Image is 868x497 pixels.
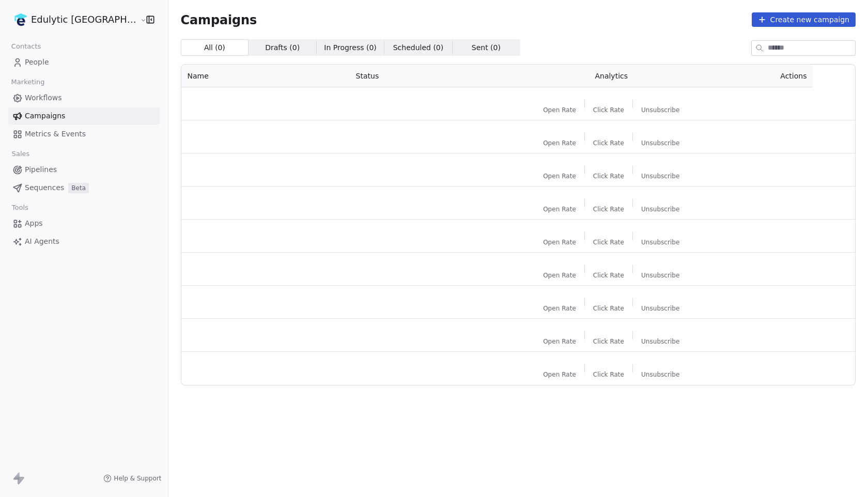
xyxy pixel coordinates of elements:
[8,215,160,232] a: Apps
[543,205,576,213] span: Open Rate
[7,39,45,54] span: Contacts
[8,89,160,106] a: Workflows
[25,218,43,229] span: Apps
[472,42,501,53] span: Sent ( 0 )
[543,106,576,114] span: Open Rate
[8,179,160,196] a: SequencesBeta
[350,65,503,87] th: Status
[593,304,624,313] span: Click Rate
[25,236,59,247] span: AI Agents
[833,462,858,487] iframe: Intercom live chat
[68,183,89,193] span: Beta
[641,337,679,346] span: Unsubscribe
[641,271,679,279] span: Unsubscribe
[641,106,679,114] span: Unsubscribe
[503,65,720,87] th: Analytics
[593,205,624,213] span: Click Rate
[7,74,49,90] span: Marketing
[25,129,86,139] span: Metrics & Events
[7,146,34,162] span: Sales
[324,42,377,53] span: In Progress ( 0 )
[543,370,576,379] span: Open Rate
[181,12,257,27] span: Campaigns
[31,13,137,26] span: Edulytic [GEOGRAPHIC_DATA]
[641,139,679,147] span: Unsubscribe
[25,92,62,103] span: Workflows
[103,474,161,483] a: Help & Support
[25,164,57,175] span: Pipelines
[720,65,813,87] th: Actions
[114,474,161,483] span: Help & Support
[641,172,679,180] span: Unsubscribe
[593,172,624,180] span: Click Rate
[8,233,160,250] a: AI Agents
[543,238,576,246] span: Open Rate
[641,370,679,379] span: Unsubscribe
[25,57,49,68] span: People
[752,12,856,27] button: Create new campaign
[12,11,133,28] button: Edulytic [GEOGRAPHIC_DATA]
[25,182,64,193] span: Sequences
[641,304,679,313] span: Unsubscribe
[7,200,33,215] span: Tools
[543,172,576,180] span: Open Rate
[641,238,679,246] span: Unsubscribe
[8,107,160,125] a: Campaigns
[593,139,624,147] span: Click Rate
[593,106,624,114] span: Click Rate
[393,42,444,53] span: Scheduled ( 0 )
[8,161,160,178] a: Pipelines
[265,42,300,53] span: Drafts ( 0 )
[543,337,576,346] span: Open Rate
[181,65,350,87] th: Name
[8,54,160,71] a: People
[25,111,65,121] span: Campaigns
[593,337,624,346] span: Click Rate
[593,271,624,279] span: Click Rate
[8,126,160,143] a: Metrics & Events
[593,370,624,379] span: Click Rate
[593,238,624,246] span: Click Rate
[14,13,27,26] img: edulytic-mark-retina.png
[543,139,576,147] span: Open Rate
[641,205,679,213] span: Unsubscribe
[543,271,576,279] span: Open Rate
[543,304,576,313] span: Open Rate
